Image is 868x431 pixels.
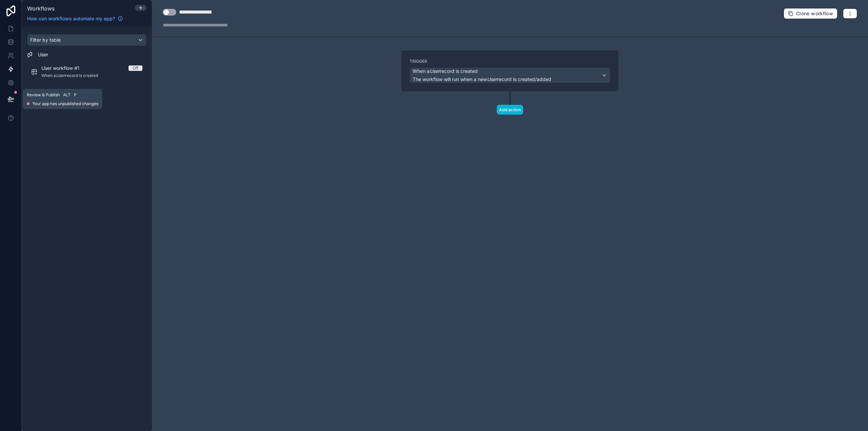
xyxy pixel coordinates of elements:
[497,105,523,115] button: Add action
[784,8,837,19] button: Clone workflow
[27,15,115,22] span: How can workflows automate my app?
[430,68,440,74] em: User
[487,76,497,82] em: User
[27,5,55,12] span: Workflows
[24,15,126,22] a: How can workflows automate my app?
[410,59,610,64] label: Trigger
[410,67,610,83] button: When aUserrecord is createdThe workflow will run when a newUserrecord is created/added
[63,92,71,98] span: Alt
[32,101,98,106] span: Your app has unpublished changes
[73,92,78,98] span: P
[796,11,833,17] span: Clone workflow
[413,68,478,75] span: When a record is created
[413,76,551,82] span: The workflow will run when a new record is created/added
[27,92,60,98] span: Review & Publish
